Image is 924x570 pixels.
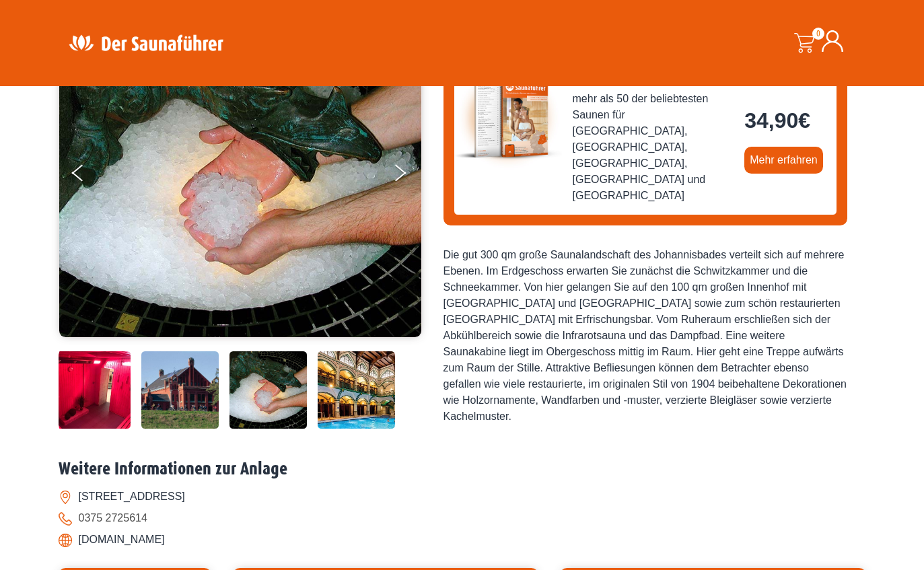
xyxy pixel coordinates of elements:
span: € [798,108,810,133]
div: Die gut 300 qm große Saunalandschaft des Johannisbades verteilt sich auf mehrere Ebenen. Im Erdge... [443,247,847,425]
h2: Weitere Informationen zur Anlage [59,459,866,480]
bdi: 34,90 [744,108,810,133]
a: 0375 2725614 [79,512,147,524]
li: [DOMAIN_NAME] [59,529,866,550]
img: der-saunafuehrer-2025-ost.jpg [454,64,562,172]
a: Mehr erfahren [744,147,823,174]
span: Saunaführer Ost 2025/2026 - mit mehr als 50 der beliebtesten Saunen für [GEOGRAPHIC_DATA], [GEOGR... [573,75,734,204]
span: 0 [812,28,824,40]
button: Next [392,159,426,192]
button: Previous [72,159,106,192]
li: [STREET_ADDRESS] [59,486,866,507]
